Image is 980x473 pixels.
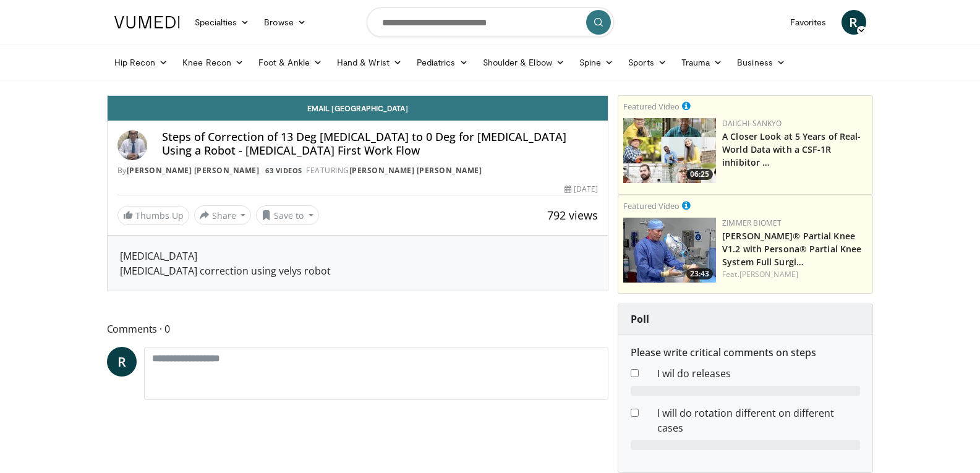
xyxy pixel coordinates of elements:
h6: Please write critical comments on steps [631,347,860,359]
img: Avatar [117,130,147,160]
div: Feat. [722,269,867,280]
span: 06:25 [686,169,713,180]
a: Knee Recon [175,50,251,75]
a: 23:43 [623,218,716,283]
a: R [842,10,866,35]
div: [MEDICAL_DATA] [MEDICAL_DATA] correction using velys robot [120,249,596,278]
img: 93c22cae-14d1-47f0-9e4a-a244e824b022.png.150x105_q85_crop-smart_upscale.jpg [623,118,716,183]
a: 06:25 [623,118,716,183]
a: Hand & Wrist [330,50,409,75]
small: Featured Video [623,101,680,112]
a: 63 Videos [262,165,307,176]
a: Foot & Ankle [251,50,330,75]
span: Comments 0 [107,321,609,337]
button: Share [194,205,252,225]
a: [PERSON_NAME] [PERSON_NAME] [349,165,482,176]
div: By FEATURING [117,165,599,176]
dd: I will do rotation different on different cases [648,406,869,435]
a: Hip Recon [107,50,176,75]
a: [PERSON_NAME]® Partial Knee V1.2 with Persona® Partial Knee System Full Surgi… [722,230,861,268]
a: Sports [621,50,674,75]
a: R [107,347,137,377]
input: Search topics, interventions [367,7,614,37]
small: Featured Video [623,200,680,211]
div: [DATE] [565,184,598,195]
img: VuMedi Logo [114,16,180,28]
a: Email [GEOGRAPHIC_DATA] [108,96,608,121]
a: Specialties [187,10,257,35]
a: Browse [257,10,313,35]
a: Trauma [674,50,730,75]
a: Daiichi-Sankyo [722,118,782,129]
a: Favorites [783,10,834,35]
a: A Closer Look at 5 Years of Real-World Data with a CSF-1R inhibitor … [722,130,861,168]
h4: Steps of Correction of 13 Deg [MEDICAL_DATA] to 0 Deg for [MEDICAL_DATA] Using a Robot - [MEDICAL... [162,130,599,157]
a: Zimmer Biomet [722,218,782,228]
a: Business [730,50,793,75]
img: 99b1778f-d2b2-419a-8659-7269f4b428ba.150x105_q85_crop-smart_upscale.jpg [623,218,716,283]
a: Spine [572,50,621,75]
a: Shoulder & Elbow [475,50,572,75]
button: Save to [256,205,319,225]
span: 792 views [547,208,598,223]
a: [PERSON_NAME] [PERSON_NAME] [127,165,260,176]
span: 23:43 [686,268,713,279]
a: [PERSON_NAME] [739,269,798,279]
strong: Poll [631,312,649,326]
dd: I wil do releases [648,366,869,381]
a: Pediatrics [409,50,475,75]
a: Thumbs Up [117,206,189,225]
